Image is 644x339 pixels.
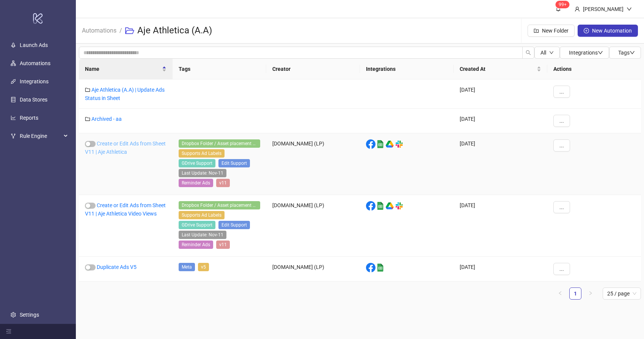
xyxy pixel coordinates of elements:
[20,97,47,103] a: Data Stores
[553,263,570,275] button: ...
[85,116,90,122] span: folder
[598,50,603,55] span: down
[569,50,603,56] span: Integrations
[20,312,39,318] a: Settings
[216,179,230,187] span: v11
[85,65,160,73] span: Name
[85,202,166,217] a: Create or Edit Ads from Sheet V11 | Aje Athletica Video Views
[137,25,212,37] h3: Aje Athletica (A.A)
[179,169,226,177] span: Last Update: Nov-11
[575,6,580,12] span: user
[179,231,226,239] span: Last Update: Nov-11
[20,78,49,84] a: Integrations
[179,149,225,158] span: Supports Ad Labels
[454,59,547,80] th: Created At
[125,26,134,35] span: folder-open
[547,59,641,80] th: Actions
[554,287,566,300] button: left
[558,291,562,295] span: left
[584,287,597,300] li: Next Page
[630,50,635,55] span: down
[588,291,593,295] span: right
[460,65,535,73] span: Created At
[559,204,564,210] span: ...
[556,6,561,11] span: bell
[559,266,564,272] span: ...
[179,263,195,271] span: Meta
[559,142,564,148] span: ...
[91,116,122,122] a: Archived - aa
[6,329,11,334] span: menu-fold
[454,133,547,195] div: [DATE]
[360,59,454,80] th: Integrations
[179,211,225,219] span: Supports Ad Labels
[559,118,564,124] span: ...
[216,241,230,249] span: v11
[534,28,539,33] span: folder-add
[20,60,50,66] a: Automations
[553,86,570,98] button: ...
[540,50,546,56] span: All
[119,19,122,43] li: /
[560,47,609,59] button: Integrationsdown
[542,28,569,34] span: New Folder
[592,28,632,34] span: New Automation
[556,1,570,8] sup: 1566
[179,179,213,187] span: Reminder Ads
[584,287,597,300] button: right
[554,287,566,300] li: Previous Page
[618,50,635,56] span: Tags
[553,201,570,213] button: ...
[603,287,641,300] div: Page Size
[454,109,547,133] div: [DATE]
[266,195,360,257] div: [DOMAIN_NAME] (LP)
[553,115,570,127] button: ...
[580,5,627,13] div: [PERSON_NAME]
[11,133,16,139] span: fork
[578,25,638,37] button: New Automation
[20,115,38,121] a: Reports
[179,241,213,249] span: Reminder Ads
[85,87,90,92] span: folder
[627,6,632,12] span: down
[454,80,547,109] div: [DATE]
[218,159,250,167] span: Edit Support
[607,288,636,299] span: 25 / page
[218,221,250,229] span: Edit Support
[97,264,137,270] a: Duplicate Ads V5
[569,287,581,300] li: 1
[266,257,360,281] div: [DOMAIN_NAME] (LP)
[528,25,575,37] button: New Folder
[80,26,118,34] a: Automations
[454,195,547,257] div: [DATE]
[454,257,547,281] div: [DATE]
[20,128,61,144] span: Rule Engine
[553,139,570,152] button: ...
[526,50,531,55] span: search
[534,47,560,59] button: Alldown
[179,221,215,229] span: GDrive Support
[609,47,641,59] button: Tagsdown
[179,139,260,148] span: Dropbox Folder / Asset placement detection
[266,59,360,80] th: Creator
[85,87,165,101] a: Aje Athletica (A.A) | Update Ads Status in Sheet
[173,59,266,80] th: Tags
[179,159,215,167] span: GDrive Support
[198,263,209,271] span: v5
[549,50,554,55] span: down
[559,89,564,95] span: ...
[570,288,581,299] a: 1
[20,42,48,48] a: Launch Ads
[266,133,360,195] div: [DOMAIN_NAME] (LP)
[584,28,589,33] span: plus-circle
[179,201,260,209] span: Dropbox Folder / Asset placement detection
[79,59,173,80] th: Name
[85,141,166,155] a: Create or Edit Ads from Sheet V11 | Aje Athletica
